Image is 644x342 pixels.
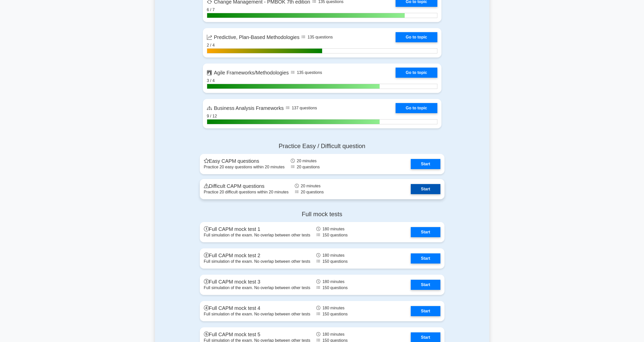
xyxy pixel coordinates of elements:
a: Go to topic [396,103,437,113]
a: Start [411,253,440,264]
a: Start [411,159,440,169]
a: Start [411,184,440,194]
h4: Full mock tests [200,211,444,218]
a: Start [411,227,440,237]
a: Go to topic [396,68,437,78]
h4: Practice Easy / Difficult question [200,143,444,150]
a: Start [411,280,440,290]
a: Start [411,306,440,316]
a: Go to topic [396,32,437,42]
